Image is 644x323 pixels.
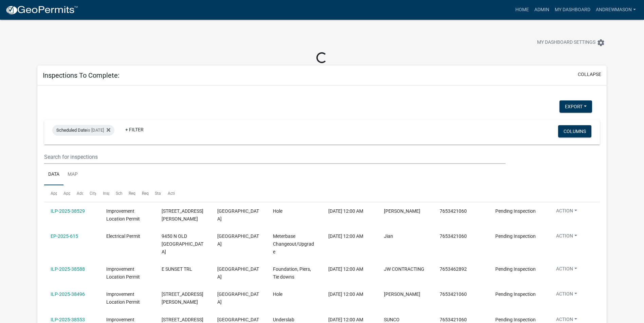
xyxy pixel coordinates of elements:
span: Meterbase Changeout/Upgrade [273,233,314,254]
datatable-header-cell: Status [148,185,161,202]
span: Pending Inspection [495,291,536,297]
span: Hole [273,291,282,297]
span: 8225 MCWHORTER RD [162,208,203,222]
button: My Dashboard Settingssettings [532,36,610,49]
datatable-header-cell: City [83,185,96,202]
span: 10/06/2025, 12:00 AM [328,291,363,297]
span: Inspection Type [103,191,132,196]
datatable-header-cell: Application [44,185,57,202]
datatable-header-cell: Application Type [57,185,70,202]
span: 10/06/2025, 12:00 AM [328,317,363,322]
span: My Dashboard Settings [537,39,595,47]
span: Status [155,191,167,196]
a: Home [513,3,532,16]
datatable-header-cell: Address [70,185,83,202]
span: Underslab [273,317,294,322]
span: Pending Inspection [495,233,536,239]
a: Admin [532,3,552,16]
span: Pending Inspection [495,266,536,272]
button: Action [551,232,583,242]
span: JW CONTRACTING [384,266,424,272]
span: Improvement Location Permit [106,208,140,222]
span: 7653421060 [440,317,467,322]
datatable-header-cell: Scheduled Time [109,185,122,202]
span: Improvement Location Permit [106,291,140,305]
button: Action [551,207,583,217]
span: MOORESVILLE [217,266,259,280]
span: E SUNSET TRL [162,266,192,272]
input: Search for inspections [44,150,505,164]
i: settings [597,39,605,47]
datatable-header-cell: Actions [161,185,174,202]
span: 9450 N OLD PORT ROYAL [162,233,203,254]
span: City [90,191,97,196]
a: AndrewMason [593,3,639,16]
span: Actions [168,191,182,196]
a: ILP-2025-38529 [51,208,85,214]
span: 6795 S R 67 NORTH [162,317,203,322]
datatable-header-cell: Inspection Type [96,185,109,202]
span: Hole [273,208,282,214]
span: 10/06/2025, 12:00 AM [328,208,363,214]
span: 10/06/2025, 12:00 AM [328,233,363,239]
span: 7653462892 [440,266,467,272]
a: Map [63,164,82,186]
span: Scheduled Time [116,191,145,196]
button: Action [551,290,583,300]
span: Application Type [63,191,94,196]
button: Action [551,265,583,275]
button: Export [559,100,592,113]
span: 9314 N ROMINE RD [162,291,203,305]
span: MOORESVILLE [217,291,259,305]
span: Application [51,191,72,196]
datatable-header-cell: Requestor Name [122,185,135,202]
button: Columns [558,125,591,137]
span: 10/06/2025, 12:00 AM [328,266,363,272]
span: SUNCO [384,317,400,322]
a: + Filter [120,123,149,136]
span: Scheduled Date [56,128,87,133]
div: is [DATE] [52,125,114,136]
button: collapse [578,71,601,78]
span: Pending Inspection [495,317,536,322]
span: Electrical Permit [106,233,140,239]
a: ILP-2025-38553 [51,317,85,322]
a: ILP-2025-38588 [51,266,85,272]
span: GRABER [384,291,420,297]
datatable-header-cell: Requestor Phone [135,185,148,202]
span: MARTINSVILLE [217,233,259,247]
span: 7653421060 [440,291,467,297]
a: EP-2025-615 [51,233,78,239]
span: MARTINSVILLE [217,208,259,222]
span: 7653421060 [440,233,467,239]
a: ILP-2025-38496 [51,291,85,297]
h5: Inspections To Complete: [43,71,119,79]
span: Address [77,191,92,196]
span: 7653421060 [440,208,467,214]
span: Jian [384,233,393,239]
span: Foundation, Piers, Tie downs [273,266,311,280]
span: Requestor Phone [142,191,173,196]
a: My Dashboard [552,3,593,16]
a: Data [44,164,63,186]
span: DONALD HAAG [384,208,420,214]
span: Improvement Location Permit [106,266,140,280]
span: Requestor Name [129,191,159,196]
span: Pending Inspection [495,208,536,214]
